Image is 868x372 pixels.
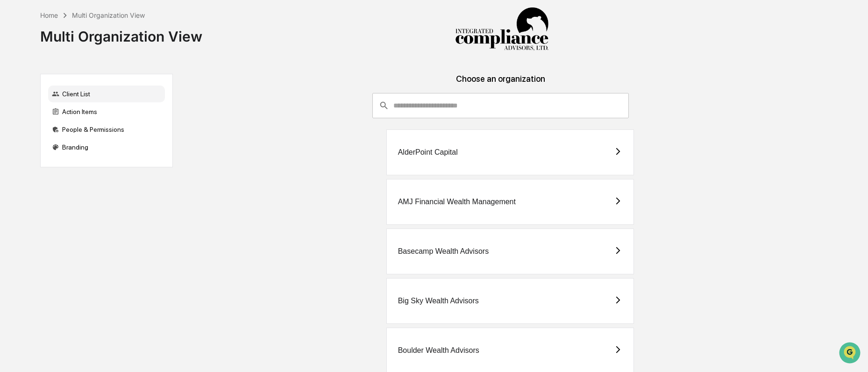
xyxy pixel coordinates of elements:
iframe: Open customer support [838,341,863,366]
div: AMJ Financial Wealth Management [398,198,516,206]
a: 🔎Data Lookup [6,132,63,149]
span: Data Lookup [19,136,59,145]
span: Attestations [77,118,116,127]
div: Boulder Wealth Advisors [398,346,479,355]
span: Preclearance [19,118,60,127]
button: Start new chat [159,74,170,86]
div: 🗄️ [68,119,75,126]
div: 🖐️ [9,119,17,126]
div: Choose an organization [180,74,821,93]
span: Pylon [93,158,113,165]
p: How can we help? [9,20,170,35]
img: 1746055101610-c473b297-6a78-478c-a979-82029cc54cd1 [9,72,26,88]
a: Powered byPylon [66,158,113,165]
div: People & Permissions [48,121,165,138]
div: Multi Organization View [40,21,202,45]
div: Multi Organization View [72,11,145,19]
div: Start new chat [32,72,153,81]
div: We're available if you need us! [32,81,118,88]
a: 🖐️Preclearance [6,114,64,131]
div: Action Items [48,103,165,120]
div: Home [40,11,58,19]
div: Big Sky Wealth Advisors [398,297,479,305]
div: consultant-dashboard__filter-organizations-search-bar [372,93,629,118]
div: Branding [48,139,165,156]
div: AlderPoint Capital [398,148,458,157]
img: Integrated Compliance Advisors [455,7,548,51]
div: Basecamp Wealth Advisors [398,247,489,256]
a: 🗄️Attestations [64,114,120,131]
div: 🔎 [9,136,17,144]
div: Client List [48,86,165,102]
